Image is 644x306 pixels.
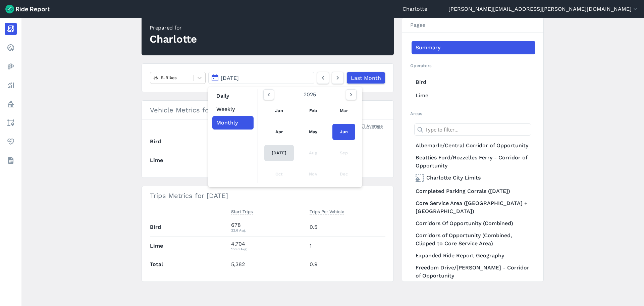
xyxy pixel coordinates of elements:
[212,116,254,130] button: Monthly
[150,24,197,32] div: Prepared for
[412,230,535,249] a: Corridors of Opportunity (Combined, Clipped to Core Service Area)
[412,171,535,185] a: Charlotte City Limits
[412,249,535,262] a: Expanded Ride Report Geography
[307,218,385,237] td: 0.5
[5,154,17,166] a: Datasets
[412,198,535,217] a: Core Service Area ([GEOGRAPHIC_DATA] + [GEOGRAPHIC_DATA])
[346,72,385,84] a: Last Month
[414,123,531,136] input: Type to filter...
[410,110,535,117] h2: Areas
[231,227,304,233] div: 22.6 Avg.
[5,79,17,91] a: Analyze
[412,75,535,89] a: Bird
[412,152,535,171] a: Beatties Ford/Rozzelles Ferry - Corridor of Opportunity
[302,124,325,140] a: May
[332,124,355,140] a: Jun
[412,89,535,102] a: Lime
[228,255,307,273] td: 5,382
[231,221,304,233] div: 678
[142,186,393,205] h3: Trips Metrics for [DATE]
[332,166,355,182] div: Dec
[5,60,17,72] a: Heatmaps
[264,145,294,161] a: [DATE]
[307,255,385,273] td: 0.9
[302,166,325,182] div: Nov
[5,136,17,148] a: Health
[231,240,304,252] div: 4,704
[150,151,209,169] th: Lime
[150,218,228,237] th: Bird
[310,208,344,216] button: Trips Per Vehicle
[302,103,325,119] a: Feb
[5,42,17,54] a: Realtime
[332,145,355,161] div: Sep
[307,237,385,255] td: 1
[231,246,304,252] div: 156.8 Avg.
[212,103,254,116] button: Weekly
[310,208,344,214] span: Trips Per Vehicle
[264,124,294,140] a: Apr
[5,98,17,110] a: Policy
[5,23,17,35] a: Report
[221,75,239,81] span: [DATE]
[412,217,535,230] a: Corridors Of Opportunity (Combined)
[150,237,228,255] th: Lime
[212,89,254,103] button: Daily
[332,103,355,119] a: Mar
[412,185,535,198] a: Completed Parking Corrals ([DATE])
[412,262,535,281] a: Freedom Drive/[PERSON_NAME] - Corridor of Opportunity
[208,72,314,84] button: [DATE]
[402,18,543,33] h3: Pages
[412,41,535,54] a: Summary
[150,255,228,273] th: Total
[150,32,197,47] div: Charlotte
[5,117,17,129] a: Areas
[302,145,325,161] div: Aug
[231,208,253,214] span: Start Trips
[264,103,294,119] a: Jan
[261,89,359,100] div: 2025
[448,5,639,13] button: [PERSON_NAME][EMAIL_ADDRESS][PERSON_NAME][DOMAIN_NAME]
[150,133,209,151] th: Bird
[142,101,393,119] h3: Vehicle Metrics for [DATE]
[231,208,253,216] button: Start Trips
[410,62,535,69] h2: Operators
[402,5,427,13] a: Charlotte
[264,166,294,182] div: Oct
[412,139,535,152] a: Albemarle/Central Corridor of Opportunity
[5,5,50,13] img: Ride Report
